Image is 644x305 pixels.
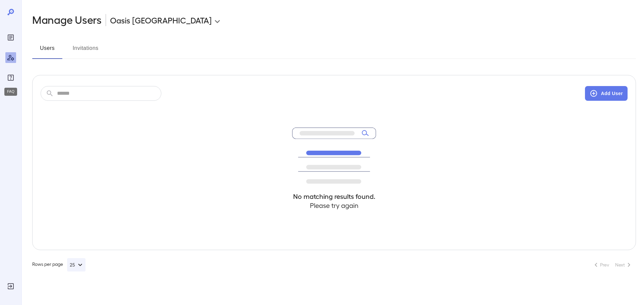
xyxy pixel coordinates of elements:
[585,86,628,101] button: Add User
[5,281,16,292] div: Log Out
[5,52,16,63] div: Manage Users
[5,32,16,43] div: Reports
[589,259,636,270] nav: pagination navigation
[5,72,16,83] div: FAQ
[292,192,376,201] h4: No matching results found.
[32,258,86,272] div: Rows per page
[67,258,86,272] button: 25
[292,201,376,210] h4: Please try again
[4,88,17,96] div: FAQ
[110,15,212,25] p: Oasis [GEOGRAPHIC_DATA]
[70,43,101,59] button: Invitations
[32,43,62,59] button: Users
[32,13,102,27] h2: Manage Users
